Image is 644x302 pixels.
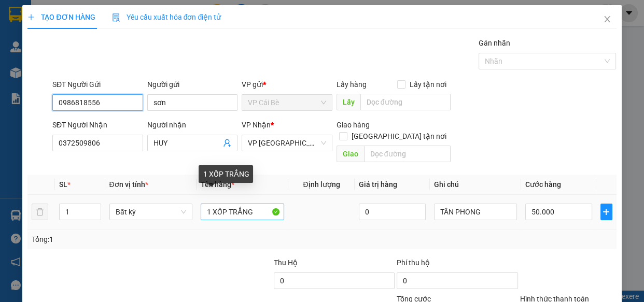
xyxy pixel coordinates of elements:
[603,15,611,23] span: close
[59,180,67,189] span: SL
[242,79,332,90] div: VP gửi
[337,121,370,129] span: Giao hàng
[600,204,612,220] button: plus
[274,258,298,267] span: Thu Hộ
[112,13,221,21] span: Yêu cầu xuất hóa đơn điện tử
[32,204,48,220] button: delete
[112,13,120,22] img: icon
[525,180,561,189] span: Cước hàng
[405,79,451,90] span: Lấy tận nơi
[201,204,284,220] input: VD: Bàn, Ghế
[593,5,622,34] button: Close
[116,204,187,220] span: Bất kỳ
[242,121,271,129] span: VP Nhận
[27,13,95,21] span: TẠO ĐƠN HÀNG
[223,139,231,147] span: user-add
[479,39,510,47] label: Gán nhãn
[248,135,326,151] span: VP Sài Gòn
[32,234,249,245] div: Tổng: 1
[347,131,451,142] span: [GEOGRAPHIC_DATA] tận nơi
[147,79,238,90] div: Người gửi
[52,79,143,90] div: SĐT Người Gửi
[337,80,367,89] span: Lấy hàng
[147,119,238,131] div: Người nhận
[337,94,360,110] span: Lấy
[397,257,517,272] div: Phí thu hộ
[359,204,426,220] input: 0
[359,180,397,189] span: Giá trị hàng
[360,94,451,110] input: Dọc đường
[27,13,35,21] span: plus
[601,208,612,216] span: plus
[109,180,148,189] span: Đơn vị tính
[364,146,451,162] input: Dọc đường
[430,175,522,195] th: Ghi chú
[248,95,326,110] span: VP Cái Bè
[52,119,143,131] div: SĐT Người Nhận
[199,165,253,183] div: 1 XỐP TRẮNG
[434,204,517,220] input: Ghi Chú
[303,180,340,189] span: Định lượng
[337,146,364,162] span: Giao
